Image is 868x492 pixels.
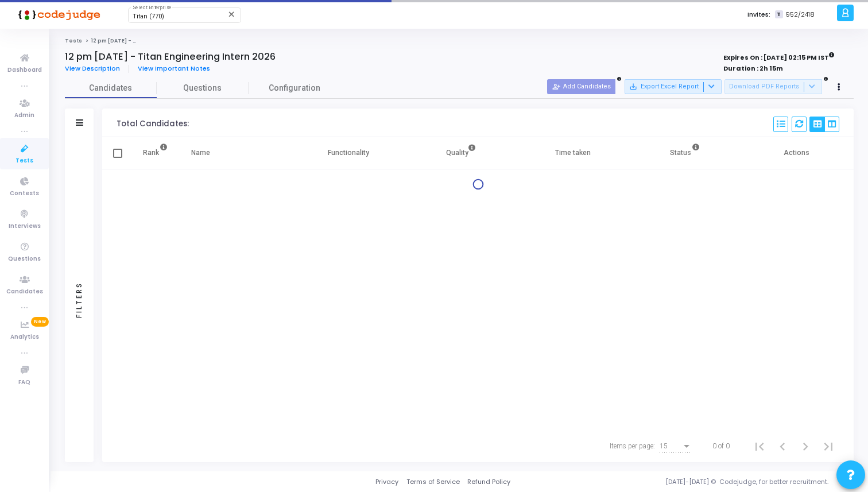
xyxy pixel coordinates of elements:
span: New [31,317,49,327]
div: [DATE]-[DATE] © Codejudge, for better recruitment. [510,477,854,487]
span: Titan (770) [133,13,164,20]
mat-icon: person_add_alt [552,83,560,91]
div: Items per page: [610,441,655,451]
div: View Options [809,117,839,132]
th: Quality [405,137,517,169]
mat-icon: save_alt [629,83,637,91]
a: Refund Policy [467,477,510,487]
div: Filters [74,237,84,363]
span: Dashboard [7,65,42,75]
span: T [775,10,782,19]
button: Download PDF Reports [724,79,822,94]
span: View Important Notes [138,64,210,73]
span: Tests [15,156,33,166]
a: View Description [65,65,129,72]
img: logo [14,3,100,26]
span: 952/2418 [785,10,815,20]
span: View Description [65,64,120,73]
th: Rank [131,137,180,169]
button: Add Candidates [547,79,615,94]
button: Last page [817,435,840,458]
button: Export Excel Report [625,79,722,94]
button: Next page [794,435,817,458]
mat-icon: Clear [227,10,237,19]
span: Candidates [6,287,43,297]
span: Questions [157,82,249,94]
div: Time taken [555,146,591,159]
a: Tests [65,37,82,44]
nav: breadcrumb [65,37,854,45]
button: Previous page [771,435,794,458]
div: Name [191,146,210,159]
span: Contests [10,189,39,199]
span: 12 pm [DATE] - Titan Engineering Intern 2026 [91,37,218,44]
span: 15 [660,442,668,450]
span: Admin [14,111,34,121]
th: Actions [741,137,854,169]
strong: Duration : 2h 15m [723,64,783,73]
span: Questions [8,254,41,264]
button: First page [748,435,771,458]
div: 0 of 0 [712,441,730,451]
span: Interviews [9,222,41,231]
span: FAQ [18,378,30,388]
th: Status [629,137,742,169]
th: Functionality [292,137,405,169]
h4: 12 pm [DATE] - Titan Engineering Intern 2026 [65,51,276,63]
mat-select: Items per page: [660,443,692,451]
label: Invites: [747,10,770,20]
span: Configuration [269,82,320,94]
a: View Important Notes [129,65,219,72]
a: Privacy [375,477,398,487]
div: Total Candidates: [117,119,189,129]
strong: Expires On : [DATE] 02:15 PM IST [723,50,835,63]
a: Terms of Service [406,477,460,487]
span: Candidates [65,82,157,94]
span: Analytics [10,332,39,342]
